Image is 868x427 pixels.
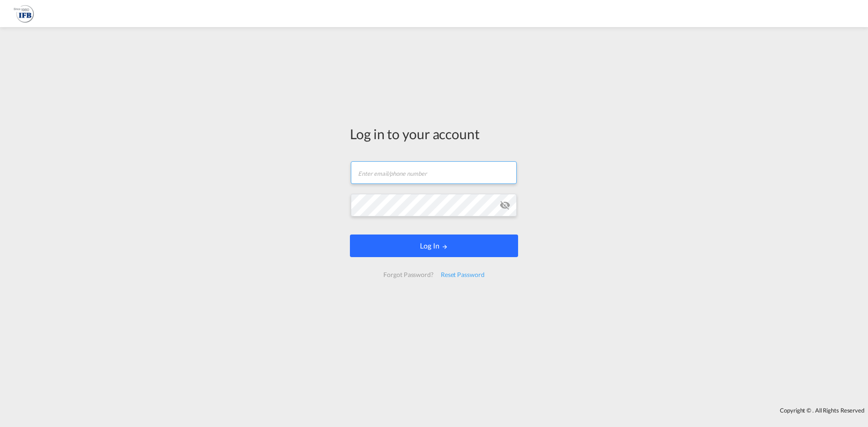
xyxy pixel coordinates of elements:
[437,267,488,283] div: Reset Password
[380,267,437,283] div: Forgot Password?
[500,200,510,211] md-icon: icon-eye-off
[14,4,34,24] img: b628ab10256c11eeb52753acbc15d091.png
[350,124,518,143] div: Log in to your account
[351,161,517,184] input: Enter email/phone number
[350,235,518,257] button: LOGIN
